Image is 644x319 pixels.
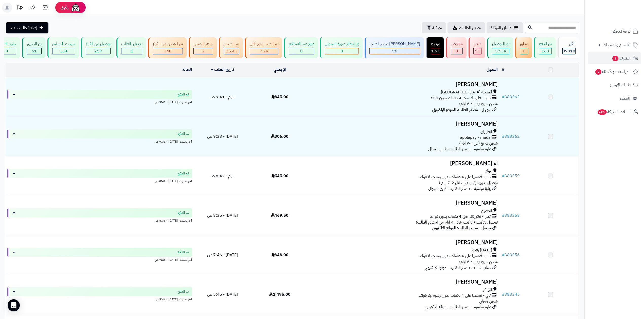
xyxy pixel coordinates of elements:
[178,92,189,97] span: تم الدفع
[419,253,491,259] span: تابي - قسّمها على 4 دفعات بدون رسوم ولا فوائد
[425,304,491,310] span: زيارة مباشرة - مصدر الطلب: الموقع الإلكتروني
[485,168,492,174] span: تبوك
[46,37,80,58] a: خرجت للتسليم 134
[250,41,278,47] div: تم الشحن مع ناقل
[178,210,189,215] span: تم الدفع
[502,291,520,297] a: #383345
[471,247,492,253] span: [DATE] رفيدة
[7,296,192,302] div: اخر تحديث: [DATE] - 5:46 ص
[557,37,580,58] a: الكل97918
[52,41,75,47] div: خرجت للتسليم
[610,82,631,89] span: طلبات الإرجاع
[431,48,440,54] div: 1864
[260,48,268,54] span: 7.2K
[588,92,641,105] a: العملاء
[495,48,506,54] span: 57.3K
[588,106,641,118] a: السلات المتروكة601
[311,161,498,166] h3: ام [PERSON_NAME]
[595,68,631,75] span: المراجعات والأسئلة
[523,48,525,54] span: 0
[311,121,498,127] h3: [PERSON_NAME]
[6,22,48,33] a: إضافة طلب جديد
[7,99,192,104] div: اخر تحديث: [DATE] - 9:41 ص
[480,129,492,135] span: الظهران
[289,48,314,54] div: 0
[325,48,359,54] div: 0
[502,252,505,258] span: #
[86,48,110,54] div: 259
[502,94,520,100] a: #383363
[432,225,491,231] span: جوجل - مصدر الطلب: الموقع الإلكتروني
[147,37,188,58] a: تم الشحن من الفرع 340
[479,298,498,304] span: شحن مجاني
[428,146,491,152] span: زيارة مباشرة - مصدر الطلب: تطبيق الجوال
[7,257,192,262] div: اخر تحديث: [DATE] - 7:46 ص
[27,48,41,54] div: 61
[441,89,492,95] span: المدينة [GEOGRAPHIC_DATA]
[460,135,491,141] span: applepay - mada
[416,219,498,225] span: توصيل وتركيب (التركيب خلال 4 ايام من استلام الطلب)
[520,41,528,47] div: معلق
[207,212,238,218] span: [DATE] - 8:35 ص
[271,133,289,139] span: 306.00
[121,48,142,54] div: 1
[369,41,420,47] div: [PERSON_NAME] تجهيز الطلب
[502,212,520,218] a: #383358
[539,48,551,54] div: 163
[13,3,26,14] a: تحديثات المنصة
[193,41,213,47] div: جاهز للشحن
[325,41,359,47] div: في انتظار صورة التحويل
[491,25,511,31] span: طلباتي المُوكلة
[311,82,498,87] h3: [PERSON_NAME]
[432,25,442,31] span: تصفية
[459,140,498,146] span: شحن سريع (من ٢-٧ ايام)
[6,48,8,54] span: 4
[502,94,505,100] span: #
[533,37,557,58] a: تم الدفع 163
[311,200,498,206] h3: [PERSON_NAME]
[194,48,213,54] div: 2
[341,48,343,54] span: 0
[588,52,641,64] a: الطلبات2
[224,48,239,54] div: 25444
[430,214,491,220] span: تمارا - فاتورتك حتى 4 دفعات بدون فوائد
[207,133,238,139] span: [DATE] - 9:33 ص
[610,7,639,18] img: logo-2.png
[419,293,491,298] span: تابي - قسّمها على 4 دفعات بدون رسوم ولا فوائد
[269,291,291,297] span: 1,495.00
[370,48,420,54] div: 96
[425,37,445,58] a: مرتجع 1.9K
[597,108,631,115] span: السلات المتروكة
[486,37,514,58] a: تم التوصيل 57.3K
[188,37,218,58] a: جاهز للشحن 2
[502,252,520,258] a: #383356
[468,37,486,58] a: ملغي 5K
[115,37,147,58] a: تعديل بالطلب 1
[562,41,576,47] div: الكل
[289,41,314,47] div: دفع عند الاستلام
[430,95,491,101] span: تمارا - فاتورتك حتى 4 دفعات بدون فوائد
[451,48,462,54] div: 0
[8,299,20,311] div: Open Intercom Messenger
[271,94,289,100] span: 845.00
[542,48,549,54] span: 163
[311,240,498,245] h3: [PERSON_NAME]
[218,37,244,58] a: تم الشحن 25.4K
[451,41,463,47] div: مرفوض
[274,67,286,73] a: الإجمالي
[210,94,236,100] span: اليوم - 9:41 ص
[86,41,111,47] div: توصيل من الفرع
[487,22,523,33] a: طلباتي المُوكلة
[80,37,115,58] a: توصيل من الفرع 259
[182,67,192,73] a: الحالة
[70,3,81,13] img: ai-face.png
[224,41,239,47] div: تم الشحن
[448,22,485,33] a: تصدير الطلبات
[202,48,205,54] span: 2
[311,279,498,285] h3: [PERSON_NAME]
[210,173,236,179] span: اليوم - 8:42 ص
[21,37,46,58] a: تم التجهيز 61
[502,173,520,179] a: #383359
[502,133,520,139] a: #383362
[439,180,498,186] span: توصيل بدون تركيب (في خلال 2-7 ايام )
